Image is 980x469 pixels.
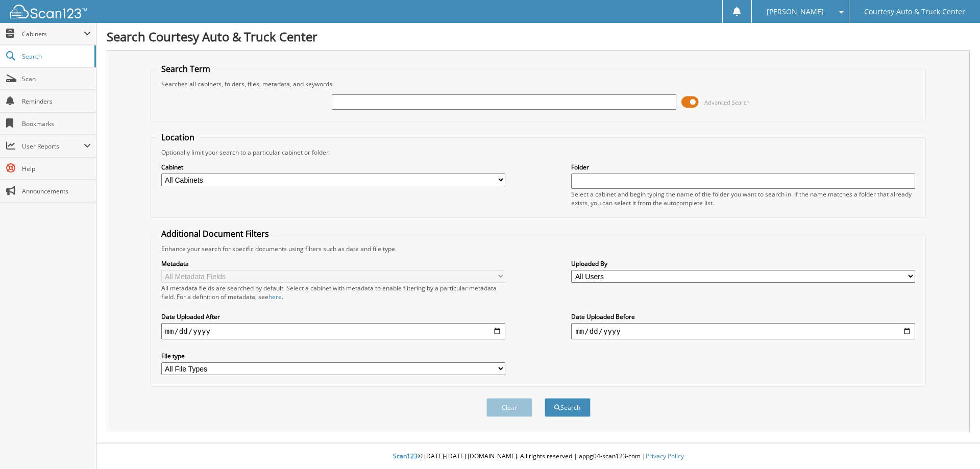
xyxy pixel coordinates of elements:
[22,187,91,195] span: Announcements
[156,228,274,239] legend: Additional Document Filters
[10,5,87,18] img: scan123-logo-white.svg
[161,312,505,321] label: Date Uploaded After
[156,63,215,75] legend: Search Term
[268,292,282,301] a: here
[646,452,684,460] a: Privacy Policy
[571,259,915,268] label: Uploaded By
[22,30,84,38] span: Cabinets
[571,190,915,207] div: Select a cabinet and begin typing the name of the folder you want to search in. If the name match...
[22,142,84,151] span: User Reports
[107,28,970,45] h1: Search Courtesy Auto & Truck Center
[161,259,505,268] label: Metadata
[161,163,505,171] label: Cabinet
[545,398,591,417] button: Search
[161,284,505,301] div: All metadata fields are searched by default. Select a cabinet with metadata to enable filtering b...
[156,148,921,157] div: Optionally limit your search to a particular cabinet or folder
[704,98,750,106] span: Advanced Search
[156,132,200,143] legend: Location
[22,97,91,106] span: Reminders
[22,119,91,128] span: Bookmarks
[22,164,91,173] span: Help
[571,323,915,339] input: end
[156,244,921,253] div: Enhance your search for specific documents using filters such as date and file type.
[96,444,980,469] div: © [DATE]-[DATE] [DOMAIN_NAME]. All rights reserved | appg04-scan123-com |
[22,52,89,61] span: Search
[571,163,915,171] label: Folder
[161,323,505,339] input: start
[161,352,505,360] label: File type
[22,75,91,83] span: Scan
[156,80,921,88] div: Searches all cabinets, folders, files, metadata, and keywords
[864,9,965,15] span: Courtesy Auto & Truck Center
[767,9,824,15] span: [PERSON_NAME]
[393,452,418,460] span: Scan123
[571,312,915,321] label: Date Uploaded Before
[486,398,532,417] button: Clear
